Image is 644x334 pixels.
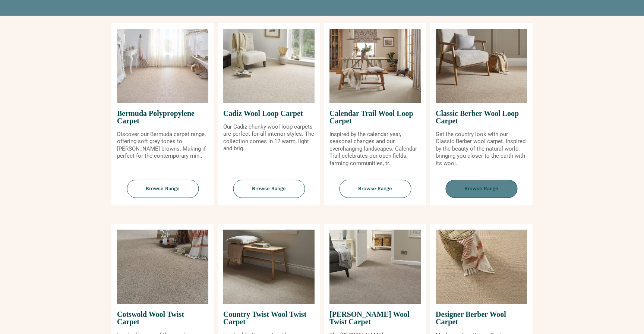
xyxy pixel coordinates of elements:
a: Browse Range [430,180,533,205]
img: Country Twist Wool Twist Carpet [223,230,315,304]
a: Browse Range [218,180,320,205]
span: [PERSON_NAME] Wool Twist Carpet [329,304,421,332]
p: Inspired by the calendar year, seasonal changes and our everchanging landscapes. Calendar Trail c... [329,131,421,167]
img: Calendar Trail Wool Loop Carpet [329,29,421,103]
span: Calendar Trail Wool Loop Carpet [329,103,421,131]
p: Our Cadiz chunky wool loop carpets are perfect for all interior styles. The collection comes in 1... [223,123,315,152]
img: Bermuda Polypropylene Carpet [117,29,208,103]
span: Browse Range [339,180,411,198]
span: Browse Range [233,180,305,198]
span: Classic Berber Wool Loop Carpet [436,103,527,131]
span: Cotswold Wool Twist Carpet [117,304,208,332]
span: Country Twist Wool Twist Carpet [223,304,315,332]
span: Browse Range [127,180,199,198]
img: Designer Berber Wool Carpet [436,230,527,304]
img: Cotswold Wool Twist Carpet [117,230,208,304]
span: Browse Range [445,180,517,198]
p: Discover our Bermuda carpet range, offering soft grey tones to [PERSON_NAME] browns. Making if pe... [117,131,208,160]
p: Get the country look with our Classic Berber wool carpet. Inspired by the beauty of the natural w... [436,131,527,167]
img: Craven Wool Twist Carpet [329,230,421,304]
span: Cadiz Wool Loop Carpet [223,103,315,123]
span: Bermuda Polypropylene Carpet [117,103,208,131]
span: Designer Berber Wool Carpet [436,304,527,332]
a: Browse Range [111,180,214,205]
img: Cadiz Wool Loop Carpet [223,29,315,103]
img: Classic Berber Wool Loop Carpet [436,29,527,103]
a: Browse Range [324,180,426,205]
